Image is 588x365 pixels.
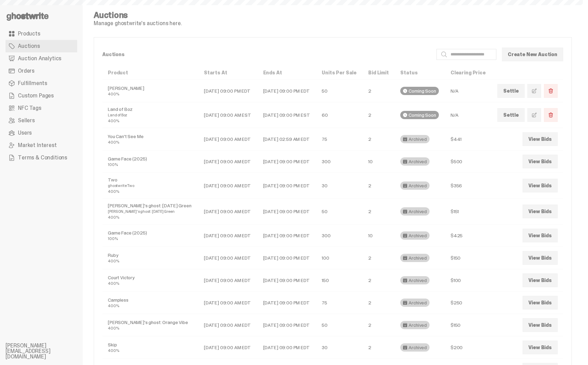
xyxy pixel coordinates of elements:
[18,68,34,74] span: Orders
[6,90,77,102] a: Custom Pages
[395,66,445,80] th: Status
[258,269,317,292] td: [DATE] 09:00 PM EDT
[400,207,430,216] div: Archived
[198,128,258,150] td: [DATE] 09:00 AM EDT
[102,336,198,359] td: Skip
[258,314,317,336] td: [DATE] 09:00 PM EDT
[6,102,77,114] a: NFC Tags
[6,65,77,77] a: Orders
[102,66,198,80] th: Product
[6,28,77,40] a: Products
[523,155,558,168] a: View Bids
[316,80,363,102] td: 50
[204,70,227,76] a: Starts At
[108,303,119,308] small: 400%
[400,321,430,329] div: Archived
[6,40,77,52] a: Auctions
[18,43,40,49] span: Auctions
[523,205,558,218] a: View Bids
[445,314,492,336] td: $150
[198,199,258,225] td: [DATE] 09:00 AM EDT
[108,118,119,123] small: 400%
[102,52,431,57] p: Auctions
[108,281,119,286] small: 400%
[316,247,363,269] td: 100
[102,292,198,314] td: Campless
[263,70,282,76] a: Ends At
[108,326,119,331] small: 400%
[102,150,198,173] td: Game Face (2025)
[18,143,57,148] span: Market Interest
[258,336,317,359] td: [DATE] 09:00 PM EDT
[400,157,430,166] div: Archived
[258,128,317,150] td: [DATE] 02:59 AM EDT
[102,314,198,336] td: [PERSON_NAME]'s ghost: Orange Vibe
[198,173,258,199] td: [DATE] 09:00 AM EDT
[445,80,492,102] td: N/A
[198,336,258,359] td: [DATE] 09:00 AM EDT
[102,80,198,102] td: [PERSON_NAME]
[198,292,258,314] td: [DATE] 09:00 AM EDT
[316,336,363,359] td: 30
[198,314,258,336] td: [DATE] 09:00 AM EDT
[6,127,77,139] a: Users
[316,102,363,128] td: 60
[258,292,317,314] td: [DATE] 09:00 PM EDT
[258,173,317,199] td: [DATE] 09:00 PM EDT
[445,269,492,292] td: $100
[108,189,119,194] small: 400%
[108,140,119,145] small: 400%
[18,93,54,98] span: Custom Pages
[523,273,558,287] a: View Bids
[6,139,77,152] a: Market Interest
[94,11,182,19] h4: Auctions
[400,231,430,240] div: Archived
[102,269,198,292] td: Court Victory
[18,31,40,36] span: Products
[363,150,395,173] td: 10
[400,135,430,143] div: Archived
[102,199,198,225] td: [PERSON_NAME]'s ghost: [DATE] Green
[363,199,395,225] td: 2
[102,128,198,150] td: You Can't See Me
[316,150,363,173] td: 300
[445,128,492,150] td: $441
[497,84,525,98] a: Settle
[198,225,258,247] td: [DATE] 09:00 AM EDT
[363,225,395,247] td: 10
[316,225,363,247] td: 300
[523,229,558,242] a: View Bids
[102,173,198,199] td: Two
[316,173,363,199] td: 30
[523,179,558,192] a: View Bids
[18,155,67,160] span: Terms & Conditions
[400,87,439,95] div: Coming Soon
[363,128,395,150] td: 2
[18,81,47,86] span: Fulfillments
[258,199,317,225] td: [DATE] 09:00 PM EDT
[258,80,317,102] td: [DATE] 09:00 PM EDT
[102,225,198,247] td: Game Face (2025)
[400,254,430,262] div: Archived
[363,80,395,102] td: 2
[258,150,317,173] td: [DATE] 09:00 PM EDT
[363,173,395,199] td: 2
[400,276,430,284] div: Archived
[108,113,127,117] small: Land of Boz
[445,225,492,247] td: $425
[198,150,258,173] td: [DATE] 09:00 AM EDT
[258,225,317,247] td: [DATE] 09:00 PM EDT
[108,236,117,241] small: 100%
[316,269,363,292] td: 150
[363,314,395,336] td: 2
[363,66,395,80] th: Bid Limit
[102,102,198,128] td: Land of Boz
[445,173,492,199] td: $356
[400,299,430,307] div: Archived
[316,314,363,336] td: 50
[6,52,77,65] a: Auction Analytics
[363,292,395,314] td: 2
[258,247,317,269] td: [DATE] 09:00 PM EDT
[363,336,395,359] td: 2
[6,152,77,164] a: Terms & Conditions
